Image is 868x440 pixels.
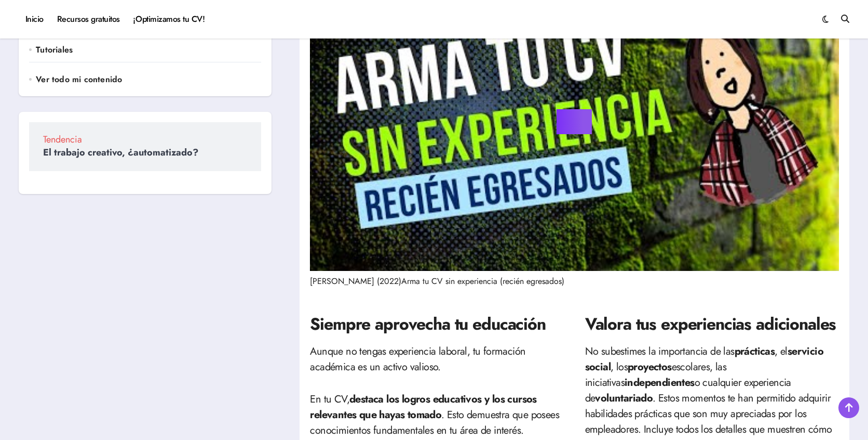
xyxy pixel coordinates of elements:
[585,313,839,336] h2: Valora tus experiencias adicionales
[19,5,50,33] a: Inicio
[36,74,261,85] a: Ver todo mi contenido
[735,344,775,359] strong: prácticas
[628,359,672,374] strong: proyectos
[43,135,247,144] span: Tendencia
[50,5,127,33] a: Recursos gratuitos
[36,44,261,56] a: Tutoriales
[310,344,564,375] p: Aunque no tengas experiencia laboral, tu formación académica es un activo valioso.
[43,146,198,159] a: El trabajo creativo, ¿automatizado?
[127,5,211,33] a: ¡Optimizamos tu CV!
[625,375,695,390] strong: independientes
[310,392,564,438] p: En tu CV, . Esto demuestra que posees conocimientos fundamentales en tu área de interés.
[595,391,653,406] strong: voluntariado
[585,344,823,374] strong: servicio social
[310,275,839,288] figcaption: [PERSON_NAME] (2022)Arma tu CV sin experiencia (recién egresados)
[310,392,536,422] strong: destaca los logros educativos y los cursos relevantes que hayas tomado
[310,313,564,336] h2: Siempre aprovecha tu educación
